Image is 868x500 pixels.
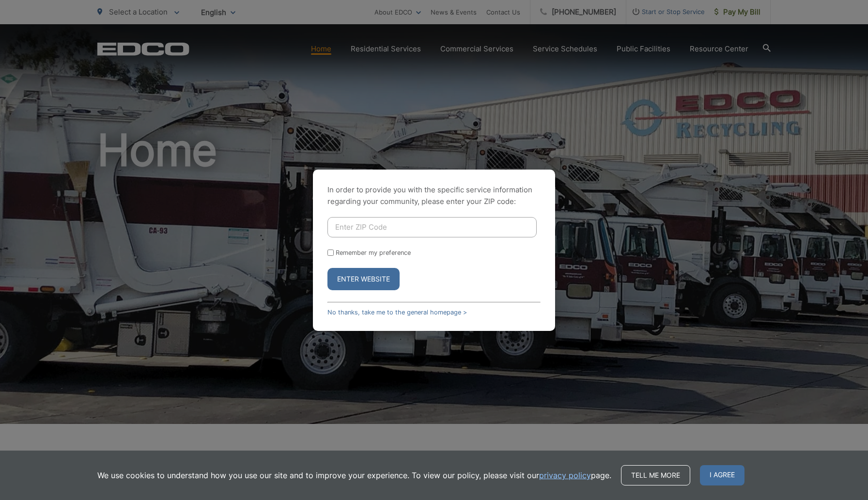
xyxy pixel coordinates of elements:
input: Enter ZIP Code [327,217,537,237]
p: We use cookies to understand how you use our site and to improve your experience. To view our pol... [97,469,611,481]
span: I agree [700,465,744,485]
a: No thanks, take me to the general homepage > [327,309,467,316]
button: Enter Website [327,268,400,290]
a: Tell me more [621,465,690,485]
label: Remember my preference [336,249,411,256]
a: privacy policy [539,469,591,481]
p: In order to provide you with the specific service information regarding your community, please en... [327,184,541,207]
